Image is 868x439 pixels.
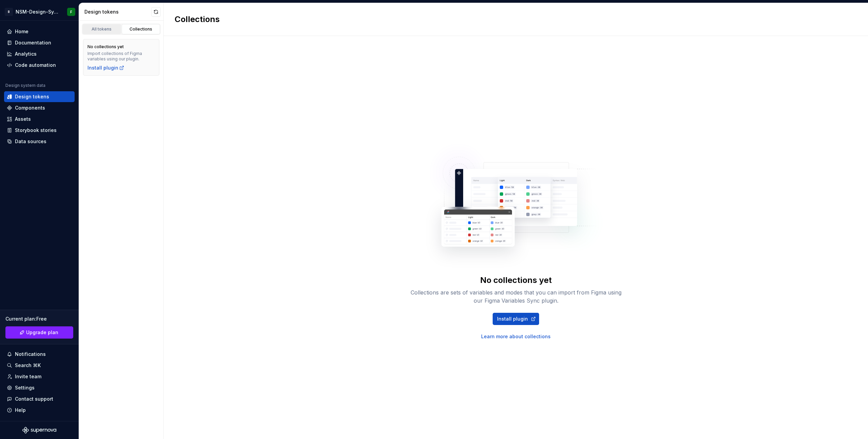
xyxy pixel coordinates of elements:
div: Collections are sets of variables and modes that you can import from Figma using our Figma Variab... [408,288,625,305]
div: Design system data [5,83,45,88]
a: Invite team [4,371,75,382]
a: Analytics [4,49,75,59]
div: Components [15,104,45,111]
div: Design tokens [15,93,49,100]
button: BNSM-Design-SystemF [1,4,77,19]
a: Upgrade plan [5,326,73,339]
a: Design tokens [4,91,75,102]
div: Contact support [15,396,53,402]
svg: Supernova Logo [22,427,56,434]
button: Contact support [4,394,75,404]
div: Documentation [15,39,51,46]
div: Search ⌘K [15,362,41,369]
a: Storybook stories [4,125,75,136]
span: Upgrade plan [26,329,58,336]
div: Analytics [15,51,37,57]
a: Install plugin [87,64,124,71]
a: Learn more about collections [481,333,551,340]
div: All tokens [85,26,119,32]
div: Help [15,407,26,414]
span: Install plugin [497,316,528,322]
div: No collections yet [480,275,552,286]
a: Assets [4,114,75,125]
div: Current plan : Free [5,316,73,322]
div: Assets [15,116,31,122]
a: Settings [4,382,75,393]
a: Install plugin [493,313,539,325]
div: Storybook stories [15,127,57,134]
a: Data sources [4,136,75,147]
div: Settings [15,384,35,391]
div: NSM-Design-System [16,8,59,15]
a: Components [4,102,75,113]
div: Design tokens [84,8,151,15]
div: Home [15,28,28,35]
div: Notifications [15,351,46,358]
div: Data sources [15,138,46,145]
a: Home [4,26,75,37]
button: Search ⌘K [4,360,75,371]
button: Help [4,405,75,416]
h2: Collections [175,14,220,25]
a: Documentation [4,37,75,48]
div: Collections [124,26,158,32]
div: Code automation [15,62,56,69]
div: F [70,9,72,15]
div: Invite team [15,373,41,380]
div: Import collections of Figma variables using our plugin. [87,51,155,62]
button: Notifications [4,349,75,360]
div: B [5,8,13,16]
a: Code automation [4,60,75,71]
div: No collections yet [87,44,124,50]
